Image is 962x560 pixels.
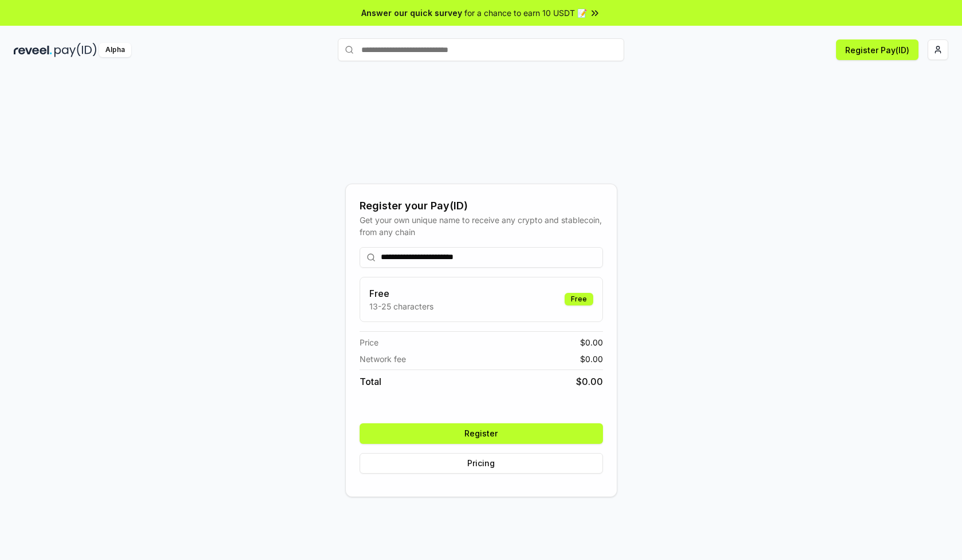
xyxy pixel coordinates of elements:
span: Price [360,336,379,348]
button: Register Pay(ID) [836,39,918,60]
span: Network fee [360,353,406,365]
span: $ 0.00 [576,375,603,388]
h3: Free [369,287,433,300]
div: Get your own unique name to receive any crypto and stablecoin, from any chain [360,214,603,238]
button: Register [360,423,603,444]
span: Total [360,375,381,388]
button: Pricing [360,453,603,474]
span: Answer our quick survey [361,7,462,19]
p: 13-25 characters [369,300,433,312]
img: pay_id [54,43,97,57]
span: $ 0.00 [580,336,603,348]
span: for a chance to earn 10 USDT 📝 [464,7,587,19]
div: Alpha [99,43,131,57]
img: reveel_dark [14,43,52,57]
div: Free [565,293,593,305]
span: $ 0.00 [580,353,603,365]
div: Register your Pay(ID) [360,198,603,214]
